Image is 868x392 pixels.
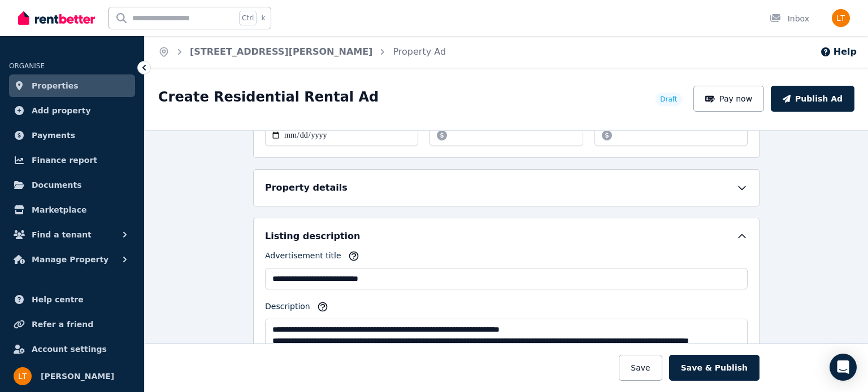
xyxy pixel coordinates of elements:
a: Account settings [9,338,135,360]
a: Marketplace [9,199,135,221]
img: Leanne Taylor [832,9,850,27]
a: Documents [9,174,135,196]
img: RentBetter [18,10,95,27]
span: ORGANISE [9,62,45,70]
label: Description [265,301,310,316]
div: Inbox [770,13,809,24]
div: Open Intercom Messenger [830,354,857,381]
span: Account settings [32,342,107,356]
a: [STREET_ADDRESS][PERSON_NAME] [190,46,372,57]
button: Manage Property [9,248,135,271]
span: Refer a friend [32,318,93,331]
span: Marketplace [32,203,86,217]
nav: Breadcrumb [145,36,459,68]
a: Property Ad [393,46,446,57]
span: Documents [32,178,82,192]
span: [PERSON_NAME] [41,369,114,383]
span: Add property [32,104,91,117]
span: Draft [660,95,677,104]
h5: Property details [265,181,348,195]
img: Leanne Taylor [14,367,32,385]
label: Advertisement title [265,250,341,266]
h1: Create Residential Rental Ad [158,88,379,106]
a: Help centre [9,288,135,311]
span: Help centre [32,293,84,306]
button: Pay now [693,86,765,112]
a: Properties [9,74,135,97]
button: Publish Ad [771,86,854,112]
h5: Listing description [265,230,360,243]
span: Find a tenant [32,228,92,241]
span: Finance report [32,153,97,167]
a: Finance report [9,149,135,171]
span: Manage Property [32,253,108,266]
span: Properties [32,79,79,93]
span: Ctrl [239,11,257,25]
button: Find a tenant [9,223,135,246]
a: Add property [9,99,135,122]
span: Payments [32,129,75,142]
button: Help [820,45,857,59]
button: Save & Publish [669,355,759,381]
span: k [261,14,265,23]
a: Payments [9,124,135,147]
button: Save [619,355,662,381]
a: Refer a friend [9,313,135,336]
